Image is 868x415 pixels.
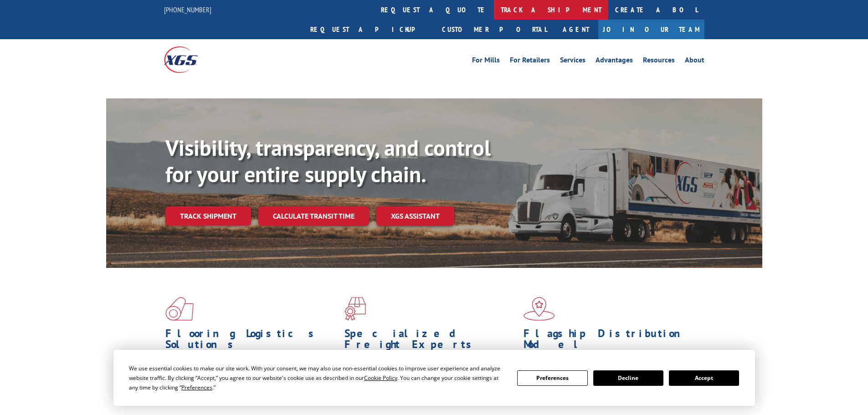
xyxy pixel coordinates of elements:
[165,133,491,188] b: Visibility, transparency, and control for your entire supply chain.
[524,297,555,321] img: xgs-icon-flagship-distribution-model-red
[669,370,739,386] button: Accept
[524,328,696,354] h1: Flagship Distribution Model
[596,56,633,67] a: Advantages
[435,20,554,39] a: Customer Portal
[165,328,338,354] h1: Flooring Logistics Solutions
[598,20,704,39] a: Join Our Team
[258,206,369,226] a: Calculate transit time
[517,370,587,386] button: Preferences
[685,56,704,67] a: About
[376,206,454,226] a: XGS ASSISTANT
[593,370,663,386] button: Decline
[344,297,366,321] img: xgs-icon-focused-on-flooring-red
[113,350,755,406] div: Cookie Consent Prompt
[554,20,598,39] a: Agent
[472,56,500,67] a: For Mills
[643,56,675,67] a: Resources
[165,297,194,321] img: xgs-icon-total-supply-chain-intelligence-red
[560,56,586,67] a: Services
[165,206,251,225] a: Track shipment
[181,384,212,391] span: Preferences
[510,56,550,67] a: For Retailers
[164,5,211,14] a: [PHONE_NUMBER]
[303,20,435,39] a: Request a pickup
[129,364,506,392] div: We use essential cookies to make our site work. With your consent, we may also use non-essential ...
[364,374,397,382] span: Cookie Policy
[344,328,517,354] h1: Specialized Freight Experts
